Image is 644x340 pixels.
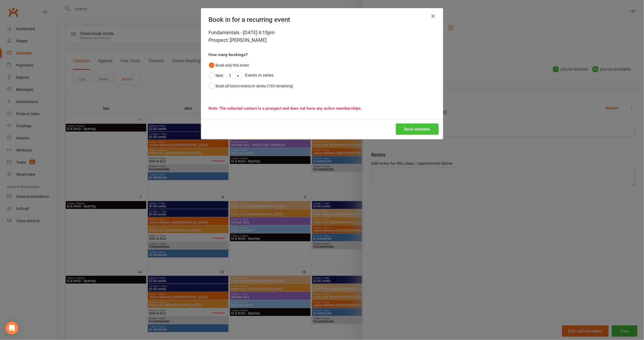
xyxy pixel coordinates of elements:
button: Book all future events in series (155 remaining) [209,81,294,91]
h4: Book in for a recurring event [209,16,436,23]
button: Close [429,12,438,20]
div: Open Intercom Messenger [5,322,18,335]
label: How many bookings? [209,51,248,58]
div: Fundamentals - [DATE] 6:15pm Prospect: [PERSON_NAME] [209,29,436,44]
button: Book only this event [209,60,249,70]
button: Book attendee [396,123,439,135]
div: Note: The selected contact is a prospect and does not have any active memberships. [209,105,436,112]
button: Next [209,70,224,81]
div: Events in series [209,70,436,81]
div: Book all future events in series (155 remaining) [216,83,294,89]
